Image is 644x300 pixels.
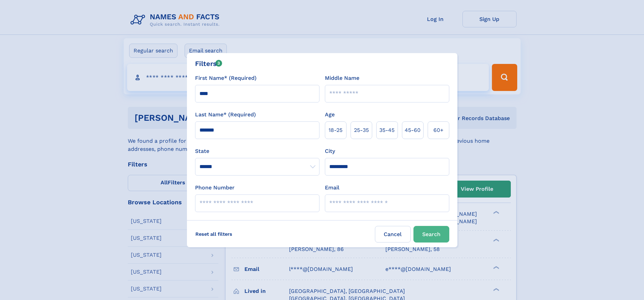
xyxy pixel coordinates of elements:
[195,111,256,119] label: Last Name* (Required)
[195,184,235,192] label: Phone Number
[325,184,339,192] label: Email
[354,126,369,134] span: 25‑35
[325,111,335,119] label: Age
[195,74,257,82] label: First Name* (Required)
[195,59,222,69] div: Filters
[195,147,319,155] label: State
[379,126,395,134] span: 35‑45
[375,226,411,243] label: Cancel
[433,126,444,134] span: 60+
[325,147,335,155] label: City
[325,74,359,82] label: Middle Name
[191,226,237,242] label: Reset all filters
[405,126,421,134] span: 45‑60
[329,126,342,134] span: 18‑25
[413,226,449,243] button: Search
